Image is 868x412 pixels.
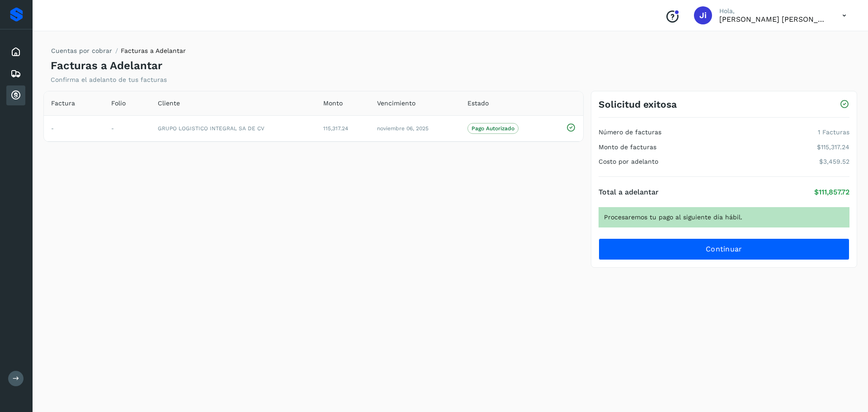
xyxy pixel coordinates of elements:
[599,128,661,136] h4: Número de facturas
[814,188,849,196] p: $111,857.72
[719,15,828,24] p: Juana irma Hernández Rojas
[51,99,75,108] span: Factura
[323,99,343,108] span: Monto
[51,59,162,72] h4: Facturas a Adelantar
[51,76,167,84] p: Confirma el adelanto de tus facturas
[121,47,186,54] span: Facturas a Adelantar
[599,99,677,110] h3: Solicitud exitosa
[323,125,348,132] span: 115,317.24
[44,115,104,141] td: -
[51,46,186,59] nav: breadcrumb
[819,158,849,166] p: $3,459.52
[151,115,316,141] td: GRUPO LOGISTICO INTEGRAL SA DE CV
[6,85,25,105] div: Cuentas por cobrar
[6,42,25,62] div: Inicio
[158,99,180,108] span: Cliente
[111,99,126,108] span: Folio
[6,64,25,84] div: Embarques
[817,143,849,151] p: $115,317.24
[51,47,112,54] a: Cuentas por cobrar
[599,207,849,227] div: Procesaremos tu pago al siguiente día hábil.
[599,238,849,260] button: Continuar
[377,125,429,132] span: noviembre 06, 2025
[467,99,489,108] span: Estado
[599,143,656,151] h4: Monto de facturas
[706,244,742,254] span: Continuar
[472,125,514,132] p: Pago Autorizado
[599,158,658,166] h4: Costo por adelanto
[104,115,151,141] td: -
[377,99,415,108] span: Vencimiento
[719,7,828,15] p: Hola,
[818,128,849,136] p: 1 Facturas
[599,188,659,196] h4: Total a adelantar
